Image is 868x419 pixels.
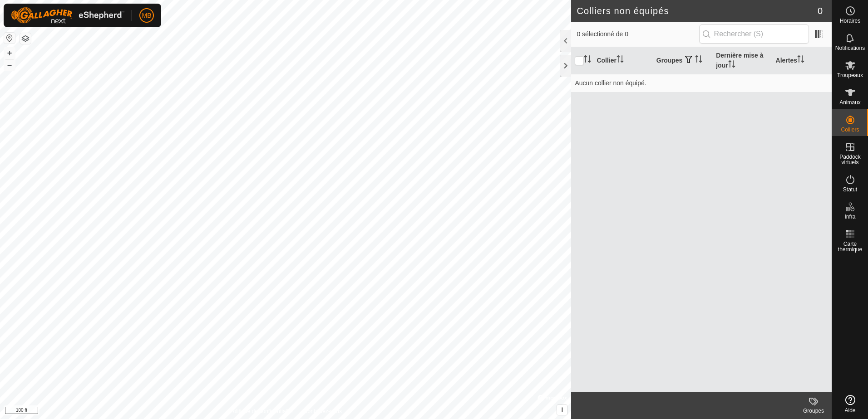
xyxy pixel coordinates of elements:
p-sorticon: Activer pour trier [695,57,702,64]
p-sorticon: Activer pour trier [797,57,804,64]
p-sorticon: Activer pour trier [584,57,591,64]
button: + [4,48,15,58]
th: Groupes [653,47,712,74]
span: Paddock virtuels [834,154,866,165]
th: Alertes [772,47,832,74]
span: i [561,406,563,414]
button: – [4,59,15,70]
img: Logo Gallagher [11,7,124,24]
span: Notifications [835,45,865,51]
span: 0 [818,4,823,18]
span: Horaires [840,18,860,24]
p-sorticon: Activer pour trier [728,62,735,69]
span: 0 sélectionné de 0 [577,29,699,39]
a: Politique de confidentialité [229,407,292,415]
button: i [557,405,567,415]
h2: Colliers non équipés [577,5,817,16]
span: Infra [844,214,855,219]
span: Carte thermique [834,241,866,252]
th: Collier [593,47,652,74]
span: MB [142,11,152,20]
span: Troupeaux [837,73,863,78]
p-sorticon: Activer pour trier [616,57,624,64]
th: Dernière mise à jour [712,47,772,74]
a: Contactez-nous [304,407,342,415]
button: Couches de carte [20,33,31,44]
span: Aide [844,408,855,413]
button: Réinitialiser la carte [4,33,15,44]
span: Statut [843,187,857,192]
td: Aucun collier non équipé. [571,74,832,92]
span: Colliers [841,127,859,132]
input: Rechercher (S) [699,24,809,44]
div: Groupes [795,407,832,415]
a: Aide [832,391,868,417]
span: Animaux [839,100,861,105]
